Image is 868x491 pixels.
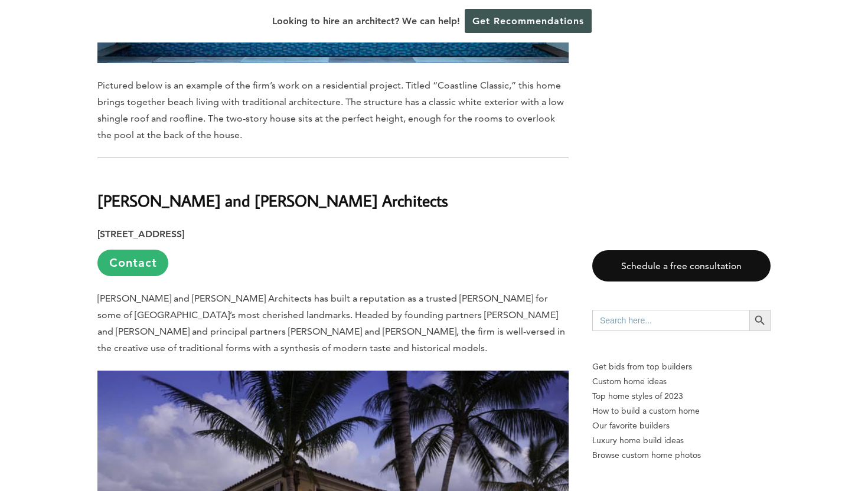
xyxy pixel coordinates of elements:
a: Top home styles of 2023 [592,389,771,404]
span: [PERSON_NAME] and [PERSON_NAME] Architects has built a reputation as a trusted [PERSON_NAME] for ... [97,293,565,353]
a: Get Recommendations [465,9,592,33]
span: Pictured below is an example of the firm’s work on a residential project. Titled “Coastline Class... [97,80,564,140]
input: Search here... [592,310,749,331]
strong: [STREET_ADDRESS] [97,228,184,240]
a: How to build a custom home [592,404,771,418]
a: Custom home ideas [592,374,771,389]
a: Browse custom home photos [592,448,771,463]
p: Get bids from top builders [592,359,771,374]
a: Schedule a free consultation [592,250,771,281]
a: Luxury home build ideas [592,433,771,448]
a: Our favorite builders [592,418,771,433]
a: Contact [97,250,168,276]
iframe: Drift Widget Chat Controller [641,406,854,477]
svg: Search [753,314,766,327]
b: [PERSON_NAME] and [PERSON_NAME] Architects [97,190,448,211]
